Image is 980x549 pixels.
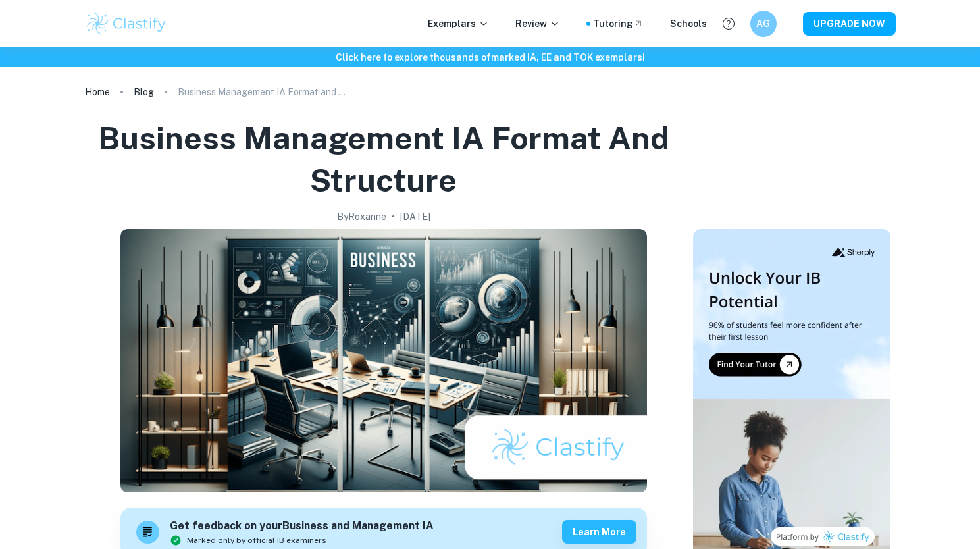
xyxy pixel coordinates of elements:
[392,209,395,224] p: •
[337,209,386,224] h2: By Roxanne
[803,12,896,36] button: UPGRADE NOW
[750,11,777,37] button: AG
[120,229,647,492] img: Business Management IA Format and Structure cover image
[428,16,489,31] p: Exemplars
[400,209,430,224] h2: [DATE]
[593,16,644,31] a: Tutoring
[670,16,707,31] a: Schools
[90,117,677,201] h1: Business Management IA Format and Structure
[85,11,168,37] img: Clastify logo
[717,13,740,35] button: Help and Feedback
[134,83,154,101] a: Blog
[170,518,434,535] h6: Get feedback on your Business and Management IA
[756,16,771,31] h6: AG
[187,535,326,546] span: Marked only by official IB examiners
[3,50,977,65] h6: Click here to explore thousands of marked IA, EE and TOK exemplars !
[515,16,560,31] p: Review
[178,85,349,99] p: Business Management IA Format and Structure
[85,83,110,101] a: Home
[562,520,636,544] button: Learn more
